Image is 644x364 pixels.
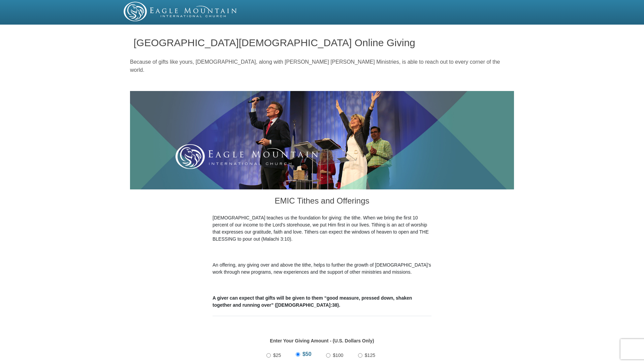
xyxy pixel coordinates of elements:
span: $50 [302,351,312,357]
h3: EMIC Tithes and Offerings [213,189,431,214]
h1: [GEOGRAPHIC_DATA][DEMOGRAPHIC_DATA] Online Giving [134,37,511,48]
img: EMIC [124,2,237,21]
p: An offering, any giving over and above the tithe, helps to further the growth of [DEMOGRAPHIC_DAT... [213,262,431,276]
span: $125 [365,353,375,358]
p: [DEMOGRAPHIC_DATA] teaches us the foundation for giving: the tithe. When we bring the first 10 pe... [213,214,431,243]
span: $100 [333,353,343,358]
b: A giver can expect that gifts will be given to them “good measure, pressed down, shaken together ... [213,295,412,308]
p: Because of gifts like yours, [DEMOGRAPHIC_DATA], along with [PERSON_NAME] [PERSON_NAME] Ministrie... [130,58,514,74]
strong: Enter Your Giving Amount - (U.S. Dollars Only) [270,338,374,343]
span: $25 [273,353,281,358]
